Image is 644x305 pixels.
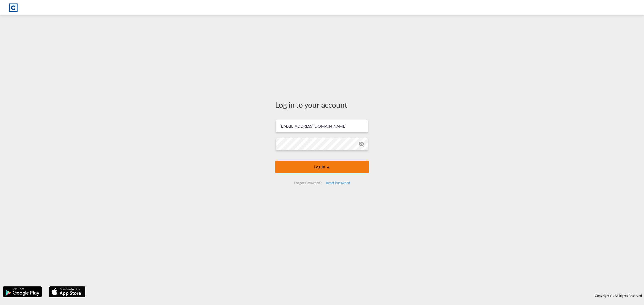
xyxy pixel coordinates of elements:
img: apple.png [49,286,86,298]
img: google.png [2,286,42,298]
div: Log in to your account [275,99,369,110]
input: Enter email/phone number [276,120,368,132]
md-icon: icon-eye-off [358,141,365,147]
div: Forgot Password? [292,178,324,187]
div: Copyright © . All Rights Reserved [88,291,644,300]
button: LOGIN [275,161,369,173]
div: Reset Password [324,178,352,187]
img: 1fdb9190129311efbfaf67cbb4249bed.jpeg [8,2,19,13]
